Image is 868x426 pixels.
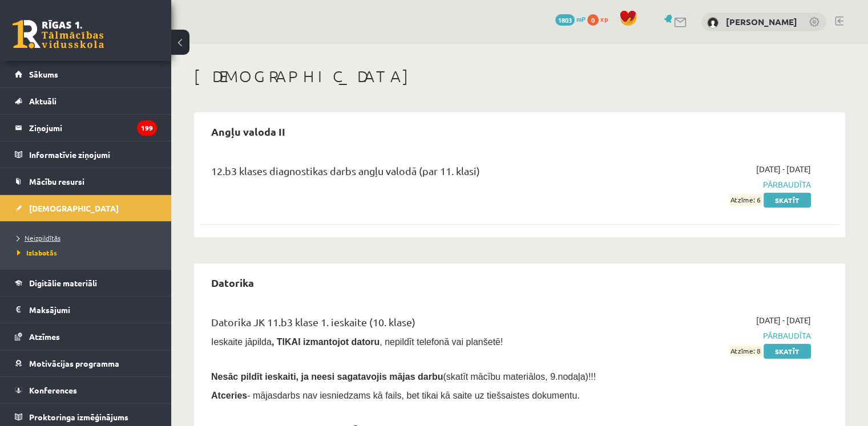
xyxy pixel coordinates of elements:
[15,297,157,323] a: Maksājumi
[137,120,157,136] i: 199
[15,61,157,87] a: Sākums
[729,345,762,357] span: Atzīme: 8
[600,14,608,23] span: xp
[211,391,580,400] span: - mājasdarbs nav iesniedzams kā fails, bet tikai kā saite uz tiešsaistes dokumentu.
[29,115,157,141] legend: Ziņojumi
[29,176,84,186] span: Mācību resursi
[211,337,503,347] span: Ieskaite jāpilda , nepildīt telefonā vai planšetē!
[211,372,443,382] span: Nesāc pildīt ieskaiti, ja neesi sagatavojis mājas darbu
[211,391,247,400] b: Atceries
[13,20,104,48] a: Rīgas 1. Tālmācības vidusskola
[623,330,811,342] span: Pārbaudīta
[200,118,297,145] h2: Angļu valoda II
[15,115,157,141] a: Ziņojumi199
[726,16,797,27] a: [PERSON_NAME]
[17,233,60,242] span: Neizpildītās
[729,194,762,206] span: Atzīme: 6
[29,297,157,323] legend: Maksājumi
[29,141,157,168] legend: Informatīvie ziņojumi
[15,377,157,403] a: Konferences
[211,314,605,335] div: Datorika JK 11.b3 klase 1. ieskaite (10. klase)
[17,248,160,258] a: Izlabotās
[15,88,157,114] a: Aktuāli
[15,195,157,221] a: [DEMOGRAPHIC_DATA]
[272,337,380,347] b: , TIKAI izmantojot datoru
[555,14,586,23] a: 1803 mP
[29,69,58,79] span: Sākums
[764,344,811,359] a: Skatīt
[623,178,811,190] span: Pārbaudīta
[29,412,128,422] span: Proktoringa izmēģinājums
[576,14,586,23] span: mP
[211,163,605,184] div: 12.b3 klases diagnostikas darbs angļu valodā (par 11. klasi)
[29,203,119,213] span: [DEMOGRAPHIC_DATA]
[555,14,575,26] span: 1803
[764,193,811,208] a: Skatīt
[15,141,157,168] a: Informatīvie ziņojumi
[29,358,119,368] span: Motivācijas programma
[587,14,599,26] span: 0
[29,278,97,288] span: Digitālie materiāli
[15,323,157,350] a: Atzīmes
[756,163,811,175] span: [DATE] - [DATE]
[29,96,56,106] span: Aktuāli
[756,314,811,326] span: [DATE] - [DATE]
[15,168,157,194] a: Mācību resursi
[29,385,77,395] span: Konferences
[587,14,613,23] a: 0 xp
[17,248,57,257] span: Izlabotās
[15,350,157,376] a: Motivācijas programma
[15,270,157,296] a: Digitālie materiāli
[200,269,265,296] h2: Datorika
[443,372,596,382] span: (skatīt mācību materiālos, 9.nodaļa)!!!
[194,67,845,86] h1: [DEMOGRAPHIC_DATA]
[17,233,160,243] a: Neizpildītās
[29,331,60,342] span: Atzīmes
[707,17,718,29] img: Roberts Petrovskis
